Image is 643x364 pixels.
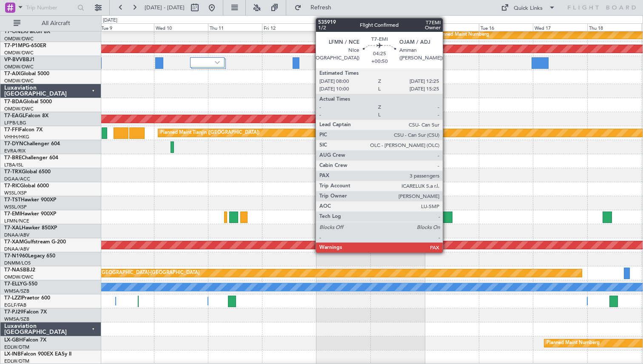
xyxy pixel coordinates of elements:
[9,17,92,30] button: All Aircraft
[4,148,26,154] a: EVRA/RIX
[4,64,34,70] a: OMDW/DWC
[4,282,37,287] a: T7-ELLYG-550
[4,162,23,168] a: LTBA/ISL
[4,240,24,245] span: T7-XAM
[4,57,35,62] a: VP-BVVBBJ1
[4,43,26,48] span: T7-P1MP
[4,141,60,147] a: T7-DYNChallenger 604
[4,50,34,56] a: OMDW/DWC
[4,36,34,42] a: OMDW/DWC
[533,23,587,31] div: Wed 17
[4,71,49,76] a: T7-AIXGlobal 5000
[4,310,23,315] span: T7-PJ29
[4,268,23,273] span: T7-NAS
[160,127,259,139] div: Planned Maint Tianjin ([GEOGRAPHIC_DATA])
[4,113,25,119] span: T7-EAGL
[4,29,27,34] span: T7-ONEX
[4,43,46,48] a: T7-P1MPG-650ER
[4,212,21,217] span: T7-EMI
[145,4,185,11] span: [DATE] - [DATE]
[4,183,20,189] span: T7-RIC
[4,352,71,357] a: LX-INBFalcon 900EX EASy II
[4,212,56,217] a: T7-EMIHawker 900XP
[4,260,31,266] a: DNMM/LOS
[4,113,48,119] a: T7-EAGLFalcon 8X
[290,1,341,14] button: Refresh
[4,120,26,126] a: LFPB/LBG
[154,23,208,31] div: Wed 10
[4,198,21,203] span: T7-TST
[4,155,58,161] a: T7-BREChallenger 604
[4,240,66,245] a: T7-XAMGulfstream G-200
[4,246,29,252] a: DNAA/ABV
[4,352,21,357] span: LX-INB
[479,23,533,31] div: Tue 16
[4,78,34,84] a: OMDW/DWC
[4,99,52,104] a: T7-BDAGlobal 5000
[4,218,29,224] a: LFMN/NCE
[4,141,23,147] span: T7-DYN
[4,296,50,301] a: T7-LZZIPraetor 600
[546,337,600,350] div: Planned Maint Nurnberg
[4,155,22,161] span: T7-BRE
[22,20,90,26] span: All Aircraft
[316,23,370,31] div: Sat 13
[4,226,22,231] span: T7-XAL
[4,71,20,76] span: T7-AIX
[103,17,117,24] div: [DATE]
[425,23,479,31] div: Mon 15
[4,282,23,287] span: T7-ELLY
[436,28,489,41] div: Planned Maint Nurnberg
[215,61,220,64] img: arrow-gray.svg
[4,169,22,175] span: T7-TRX
[100,23,154,31] div: Tue 9
[4,268,35,273] a: T7-NASBBJ2
[4,29,50,34] a: T7-ONEXFalcon 8X
[4,338,46,343] a: LX-GBHFalcon 7X
[4,127,19,133] span: T7-FFI
[4,254,28,259] span: T7-N1960
[4,274,34,280] a: OMDW/DWC
[303,5,339,11] span: Refresh
[4,226,57,231] a: T7-XALHawker 850XP
[4,183,49,189] a: T7-RICGlobal 6000
[4,190,27,196] a: WSSL/XSP
[4,232,29,238] a: DNAA/ABV
[587,23,641,31] div: Thu 18
[208,23,262,31] div: Thu 11
[4,198,56,203] a: T7-TSTHawker 900XP
[4,288,29,294] a: WMSA/SZB
[497,1,560,14] button: Quick Links
[4,99,23,104] span: T7-BDA
[4,127,43,133] a: T7-FFIFalcon 7X
[26,1,75,14] input: Trip Number
[370,23,424,31] div: Sun 14
[4,204,27,210] a: WSSL/XSP
[4,302,26,308] a: EGLF/FAB
[4,254,55,259] a: T7-N1960Legacy 650
[4,106,34,112] a: OMDW/DWC
[4,310,47,315] a: T7-PJ29Falcon 7X
[4,134,29,140] a: VHHH/HKG
[4,169,51,175] a: T7-TRXGlobal 6500
[514,4,543,13] div: Quick Links
[4,176,30,182] a: DGAA/ACC
[68,267,199,279] div: Planned Maint [GEOGRAPHIC_DATA]-[GEOGRAPHIC_DATA]
[4,344,29,350] a: EDLW/DTM
[4,296,22,301] span: T7-LZZI
[4,338,23,343] span: LX-GBH
[4,57,23,62] span: VP-BVV
[4,316,29,322] a: WMSA/SZB
[262,23,316,31] div: Fri 12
